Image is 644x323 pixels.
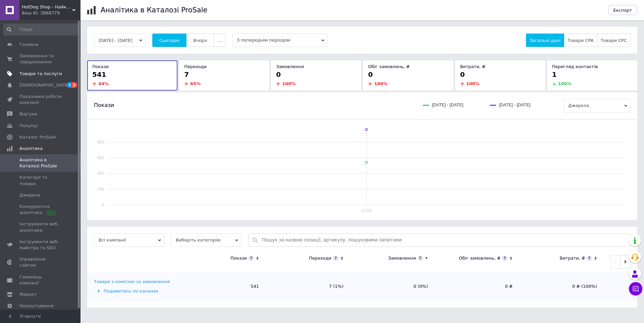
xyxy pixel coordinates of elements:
[466,81,480,86] span: 100 %
[97,156,104,160] text: 600
[262,234,627,247] input: Пошук за назвою позиції, артикулу, пошуковими запитами
[19,303,54,309] span: Налаштування
[184,70,189,78] span: 7
[19,174,62,186] span: Категорії та товари
[19,204,62,216] span: Конкурентна аналітика
[152,34,187,47] button: Сьогодні
[629,282,642,295] button: Чат з покупцем
[19,94,62,106] span: Показники роботи компанії
[597,34,631,47] button: Товари CPC
[22,10,80,16] div: Ваш ID: 3868779
[19,192,40,198] span: Джерела
[388,255,416,261] div: Замовлення
[92,70,106,78] span: 541
[97,171,104,176] text: 400
[282,81,296,86] span: 100 %
[266,272,350,301] td: 7 (1%)
[309,255,331,261] div: Переходи
[361,208,371,213] text: 12.09
[435,272,519,301] td: 0 ₴
[19,71,62,77] span: Товари та послуги
[94,102,114,109] span: Покази
[459,255,500,261] div: Обіг замовлень, ₴
[19,239,62,251] span: Інструменти веб-майстра та SEO
[19,291,37,298] span: Маркет
[613,8,632,13] span: Експорт
[217,38,221,43] span: ...
[276,70,281,78] span: 0
[181,272,266,301] td: 541
[460,70,465,78] span: 0
[19,274,62,286] span: Гаманець компанії
[67,82,72,88] span: 1
[368,70,373,78] span: 0
[19,146,43,152] span: Аналітика
[98,81,109,86] span: 44 %
[97,140,104,145] text: 800
[230,255,247,261] div: Покази
[94,233,164,247] span: Всі кампанії
[190,81,201,86] span: 65 %
[350,272,435,301] td: 0 (0%)
[19,256,62,268] span: Управління сайтом
[193,38,207,43] span: Вчора
[94,34,146,47] button: [DATE] - [DATE]
[92,64,109,69] span: Покази
[3,23,79,36] input: Пошук
[19,82,69,88] span: [DEMOGRAPHIC_DATA]
[608,5,638,15] button: Експорт
[232,34,328,47] span: З попереднім періодом
[101,6,207,14] h1: Аналітика в Каталозі ProSale
[564,34,597,47] button: Товари CPA
[22,4,72,10] span: HotDog Shop - Найкращі товари для дому та сімʼї, з любовʼю до деталей!
[563,99,631,112] span: Джерела
[97,187,104,192] text: 200
[601,38,627,43] span: Товари CPC
[19,53,62,65] span: Замовлення та повідомлення
[214,34,225,47] button: ...
[94,279,170,285] div: Товари з комісією за замовлення
[368,64,410,69] span: Обіг замовлень, ₴
[159,38,180,43] span: Сьогодні
[568,38,593,43] span: Товари CPA
[526,34,564,47] button: Загальні дані
[460,64,486,69] span: Витрати, ₴
[186,34,214,47] button: Вчора
[558,81,572,86] span: 100 %
[276,64,304,69] span: Замовлення
[19,111,37,117] span: Відгуки
[374,81,387,86] span: 100 %
[519,272,604,301] td: 0 ₴ (100%)
[19,123,38,129] span: Покупці
[530,38,560,43] span: Загальні дані
[171,233,241,247] span: Виберіть категорію
[552,64,598,69] span: Перегляд контактів
[19,134,56,140] span: Каталог ProSale
[72,82,77,88] span: 2
[102,203,104,207] text: 0
[559,255,585,261] div: Витрати, ₴
[552,70,557,78] span: 1
[19,221,62,233] span: Інструменти веб-аналітики
[19,42,38,48] span: Головна
[94,288,179,294] div: Подивитись по каналах
[184,64,207,69] span: Переходи
[19,157,62,169] span: Аналітика в Каталозі ProSale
